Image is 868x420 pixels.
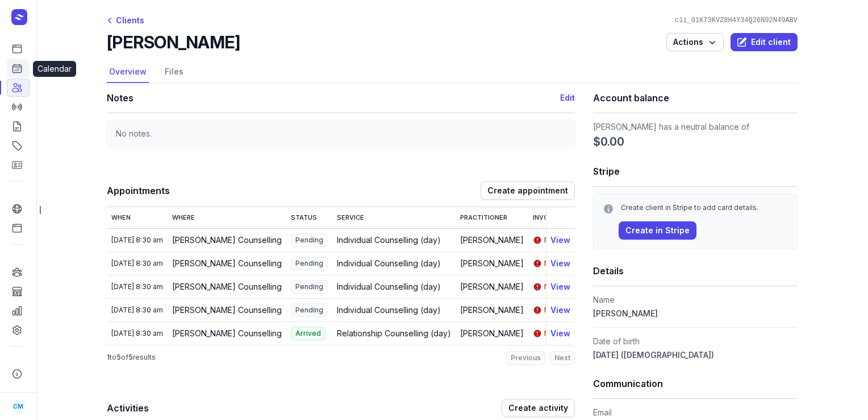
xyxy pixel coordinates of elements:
nav: Tabs [107,61,798,83]
div: [DATE] 8:30 am [111,329,163,338]
h1: Stripe [593,163,798,179]
td: [PERSON_NAME] [456,228,528,252]
h1: Appointments [107,183,481,199]
span: 1 [107,353,110,361]
h1: Notes [107,90,560,106]
button: Create in Stripe [619,221,696,240]
td: [PERSON_NAME] Counselling [168,275,286,298]
span: No invoice [544,329,580,338]
button: Edit client [731,33,798,51]
dt: Email [593,406,798,419]
td: Relationship Counselling (day) [332,322,456,345]
button: View [550,233,570,247]
th: When [107,207,168,228]
div: Clients [107,14,144,27]
td: [PERSON_NAME] [456,322,528,345]
a: Overview [107,61,149,83]
span: Pending [291,233,328,247]
td: [PERSON_NAME] [456,298,528,322]
th: Status [286,207,332,228]
span: CM [13,400,23,413]
span: 5 [128,353,133,361]
span: Previous [511,353,541,363]
span: $0.00 [593,134,624,150]
span: No invoice [544,259,580,268]
div: Calendar [33,61,76,77]
td: Individual Counselling (day) [332,275,456,298]
span: Pending [291,257,328,270]
dt: Name [593,293,798,307]
button: Previous [506,351,545,365]
h1: Activities [107,400,502,416]
span: Arrived [291,327,325,340]
span: [PERSON_NAME] [593,308,658,318]
dt: Date of birth [593,335,798,348]
button: View [550,257,570,270]
td: [PERSON_NAME] Counselling [168,322,286,345]
td: [PERSON_NAME] Counselling [168,298,286,322]
span: Create appointment [487,184,568,197]
span: [PERSON_NAME] has a neutral balance of [593,122,749,131]
div: [DATE] 8:30 am [111,282,163,291]
span: Edit client [737,35,791,49]
td: [PERSON_NAME] Counselling [168,228,286,252]
h1: Communication [593,376,798,392]
span: Actions [673,35,717,49]
button: View [550,280,570,294]
p: to of results [107,353,156,362]
span: Next [554,353,570,363]
span: No invoice [544,282,580,291]
a: Files [162,61,186,83]
td: [PERSON_NAME] [456,252,528,275]
span: [DATE] ([DEMOGRAPHIC_DATA]) [593,350,714,360]
span: 5 [116,353,121,361]
h2: [PERSON_NAME] [107,32,240,52]
span: No invoice [544,306,580,315]
td: [PERSON_NAME] [456,275,528,298]
div: [DATE] 8:30 am [111,236,163,245]
span: Create activity [508,401,568,415]
td: Individual Counselling (day) [332,298,456,322]
span: No invoice [544,236,580,245]
button: Next [550,351,575,365]
button: Edit [560,91,575,105]
th: Service [332,207,456,228]
div: [DATE] 8:30 am [111,259,163,268]
button: Actions [666,33,724,51]
button: View [550,303,570,317]
th: Invoice [528,207,585,228]
span: No notes. [116,129,152,138]
th: Where [168,207,286,228]
span: Pending [291,280,328,294]
button: View [550,327,570,340]
span: Create in Stripe [625,224,690,237]
h1: Account balance [593,90,798,106]
div: Create client in Stripe to add card details. [621,203,788,212]
td: Individual Counselling (day) [332,252,456,275]
h1: Details [593,263,798,279]
td: Individual Counselling (day) [332,228,456,252]
td: [PERSON_NAME] Counselling [168,252,286,275]
div: cli_01K73KVZ8H4Y34Q26N92N49ABV [670,16,802,25]
th: Practitioner [456,207,528,228]
span: Pending [291,303,328,317]
div: [DATE] 8:30 am [111,306,163,315]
